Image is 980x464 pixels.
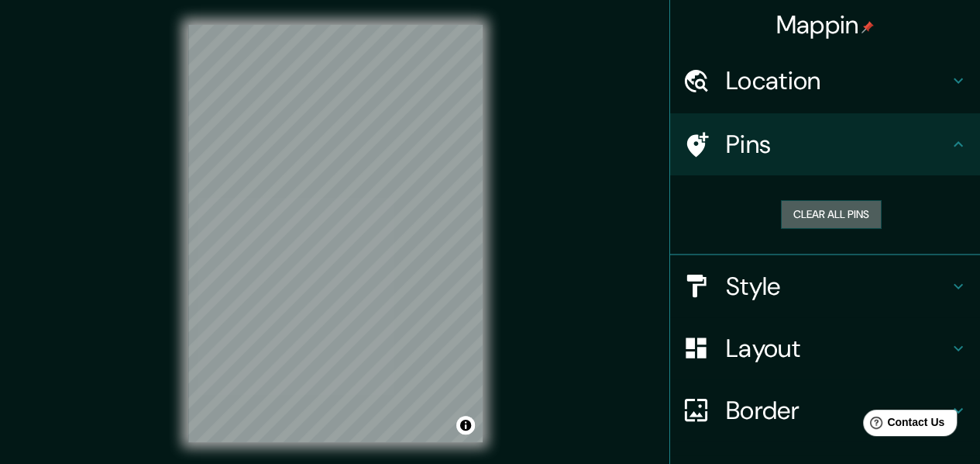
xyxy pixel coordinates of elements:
[726,271,949,302] h4: Style
[726,395,949,426] h4: Border
[726,333,949,364] h4: Layout
[670,317,980,379] div: Layout
[670,50,980,112] div: Location
[188,25,483,442] canvas: Map
[776,9,875,40] h4: Mappin
[726,65,949,96] h4: Location
[456,416,475,435] button: Toggle attribution
[842,403,963,447] iframe: Help widget launcher
[670,255,980,317] div: Style
[726,129,949,160] h4: Pins
[670,113,980,175] div: Pins
[781,200,882,229] button: Clear all pins
[670,379,980,441] div: Border
[861,21,874,33] img: pin-icon.png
